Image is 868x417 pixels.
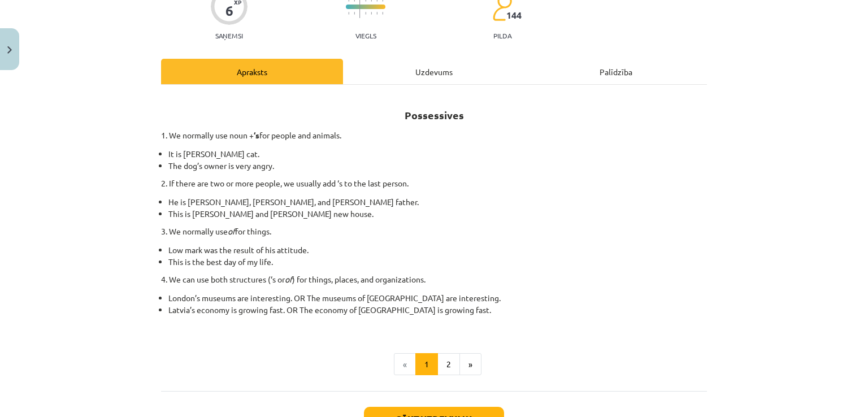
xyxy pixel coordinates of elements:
[459,353,481,376] button: »
[168,244,707,256] li: Low mark was the result of his attitude.
[228,226,235,236] em: of
[415,353,438,376] button: 1
[168,304,707,328] li: Latvia’s economy is growing fast. OR The economy of [GEOGRAPHIC_DATA] is growing fast.
[225,3,233,19] div: 6
[348,12,349,15] img: icon-short-line-57e1e144782c952c97e751825c79c345078a6d821885a25fce030b3d8c18986b.svg
[161,177,707,189] p: 2. If there are two or more people, we usually add ‘s to the last person.
[161,353,707,376] nav: Page navigation example
[211,32,248,40] p: Saņemsi
[285,274,292,284] em: of
[161,273,707,285] p: 4. We can use both structures (‘s or ) for things, places, and organizations.
[371,12,372,15] img: icon-short-line-57e1e144782c952c97e751825c79c345078a6d821885a25fce030b3d8c18986b.svg
[355,32,376,40] p: Viegls
[365,12,366,15] img: icon-short-line-57e1e144782c952c97e751825c79c345078a6d821885a25fce030b3d8c18986b.svg
[168,148,707,160] li: It is [PERSON_NAME] cat.
[382,12,383,15] img: icon-short-line-57e1e144782c952c97e751825c79c345078a6d821885a25fce030b3d8c18986b.svg
[168,196,707,208] li: He is [PERSON_NAME], [PERSON_NAME], and [PERSON_NAME] father.
[168,160,707,172] li: The dog’s owner is very angry.
[7,46,12,54] img: icon-close-lesson-0947bae3869378f0d4975bcd49f059093ad1ed9edebbc8119c70593378902aed.svg
[161,59,343,84] div: Apraksts
[254,130,259,140] strong: ‘s
[376,12,377,15] img: icon-short-line-57e1e144782c952c97e751825c79c345078a6d821885a25fce030b3d8c18986b.svg
[161,129,707,141] p: 1. We normally use noun + for people and animals.
[161,225,707,237] p: 3. We normally use for things.
[405,108,464,121] strong: Possessives
[437,353,460,376] button: 2
[506,10,522,20] span: 144
[493,32,511,40] p: pilda
[343,59,525,84] div: Uzdevums
[168,292,707,304] li: London’s museums are interesting. OR The museums of [GEOGRAPHIC_DATA] are interesting.
[525,59,707,84] div: Palīdzība
[168,256,707,268] li: This is the best day of my life.
[354,12,355,15] img: icon-short-line-57e1e144782c952c97e751825c79c345078a6d821885a25fce030b3d8c18986b.svg
[168,208,707,220] li: This is [PERSON_NAME] and [PERSON_NAME] new house.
